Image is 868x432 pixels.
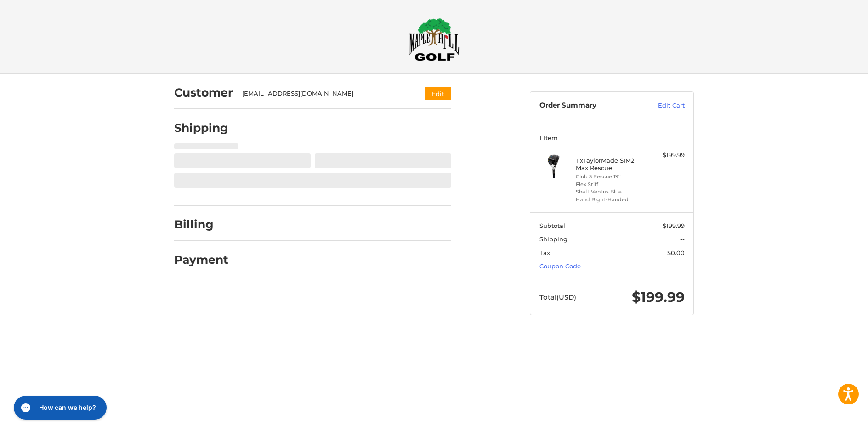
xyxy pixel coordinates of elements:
[576,157,646,172] h4: 1 x TaylorMade SIM2 Max Rescue
[539,293,576,301] span: Total (USD)
[425,87,451,100] button: Edit
[663,222,685,229] span: $199.99
[174,85,233,100] h2: Customer
[242,89,407,98] div: [EMAIL_ADDRESS][DOMAIN_NAME]
[9,392,109,423] iframe: Gorgias live chat messenger
[576,196,646,204] li: Hand Right-Handed
[539,249,550,256] span: Tax
[648,151,685,160] div: $199.99
[174,217,228,232] h2: Billing
[632,289,685,306] span: $199.99
[539,222,565,229] span: Subtotal
[539,262,581,270] a: Coupon Code
[680,235,685,243] span: --
[539,235,567,243] span: Shipping
[409,18,460,61] img: Maple Hill Golf
[576,188,646,196] li: Shaft Ventus Blue
[539,101,638,110] h3: Order Summary
[174,253,228,267] h2: Payment
[667,249,685,256] span: $0.00
[638,101,685,110] a: Edit Cart
[576,181,646,188] li: Flex Stiff
[576,173,646,181] li: Club 3 Rescue 19°
[174,121,228,135] h2: Shipping
[792,407,868,432] iframe: Google Customer Reviews
[539,134,685,142] h3: 1 Item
